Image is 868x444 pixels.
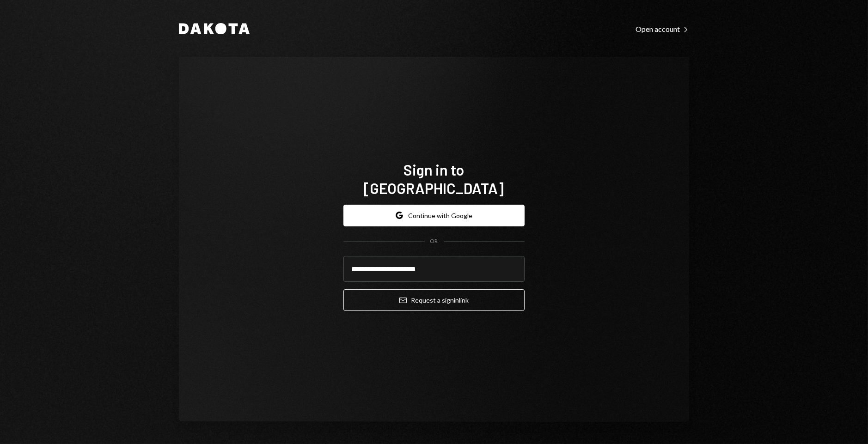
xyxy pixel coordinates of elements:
button: Continue with Google [343,205,525,226]
div: Open account [636,24,689,34]
h1: Sign in to [GEOGRAPHIC_DATA] [343,160,525,197]
div: OR [430,237,438,245]
a: Open account [636,24,689,34]
button: Request a signinlink [343,289,525,311]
